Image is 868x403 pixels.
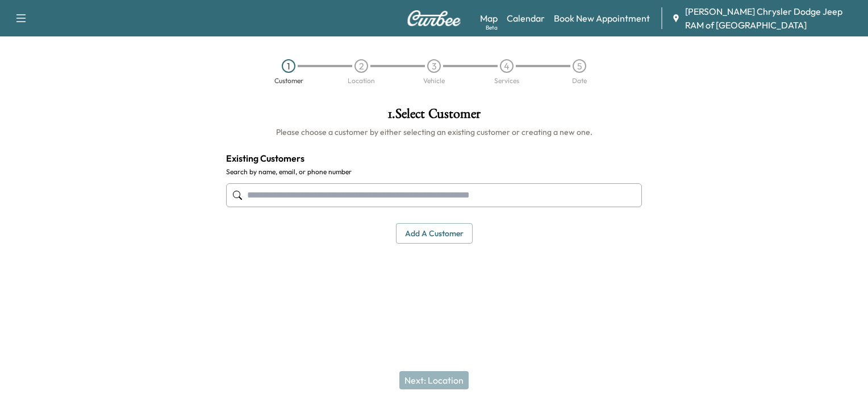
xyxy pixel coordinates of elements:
img: Curbee Logo [407,10,461,26]
div: Date [572,77,587,84]
label: Search by name, email, or phone number [226,167,642,176]
div: 4 [500,59,514,73]
button: Add a customer [396,223,473,244]
div: Customer [274,77,303,84]
span: [PERSON_NAME] Chrysler Dodge Jeep RAM of [GEOGRAPHIC_DATA] [685,5,859,32]
div: Services [494,77,519,84]
div: 3 [427,59,441,73]
a: Calendar [507,11,545,25]
a: MapBeta [480,11,498,25]
div: 2 [354,59,368,73]
h6: Please choose a customer by either selecting an existing customer or creating a new one. [226,126,642,138]
div: Vehicle [423,77,445,84]
div: 1 [282,59,295,73]
a: Book New Appointment [554,11,650,25]
h4: Existing Customers [226,151,642,165]
h1: 1 . Select Customer [226,107,642,126]
div: Beta [486,23,498,32]
div: 5 [573,59,586,73]
div: Location [348,77,375,84]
